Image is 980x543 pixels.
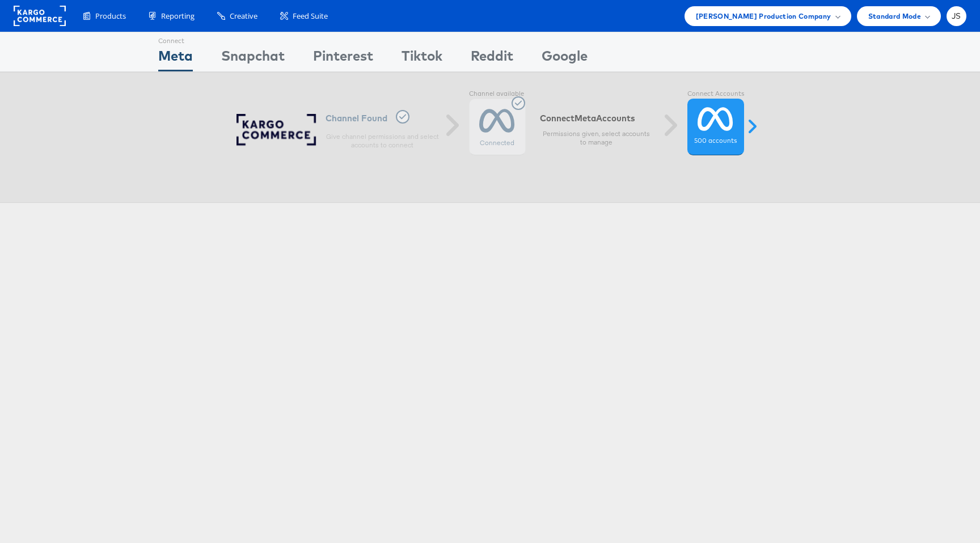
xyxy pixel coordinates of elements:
[402,46,442,71] div: Tiktok
[161,11,195,22] span: Reporting
[687,90,744,99] label: Connect Accounts
[696,10,831,22] span: [PERSON_NAME] Production Company
[230,11,257,22] span: Creative
[326,132,439,150] p: Give channel permissions and select accounts to connect
[540,113,653,124] h6: Connect Accounts
[694,137,737,146] label: 500 accounts
[952,12,961,20] span: JS
[221,46,285,71] div: Snapchat
[540,129,653,147] p: Permissions given, select accounts to manage
[868,10,921,22] span: Standard Mode
[158,32,193,46] div: Connect
[158,46,193,71] div: Meta
[575,113,596,124] span: meta
[542,46,588,71] div: Google
[95,11,126,22] span: Products
[313,46,373,71] div: Pinterest
[469,90,526,99] label: Channel available
[471,46,513,71] div: Reddit
[326,110,439,126] h6: Channel Found
[293,11,328,22] span: Feed Suite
